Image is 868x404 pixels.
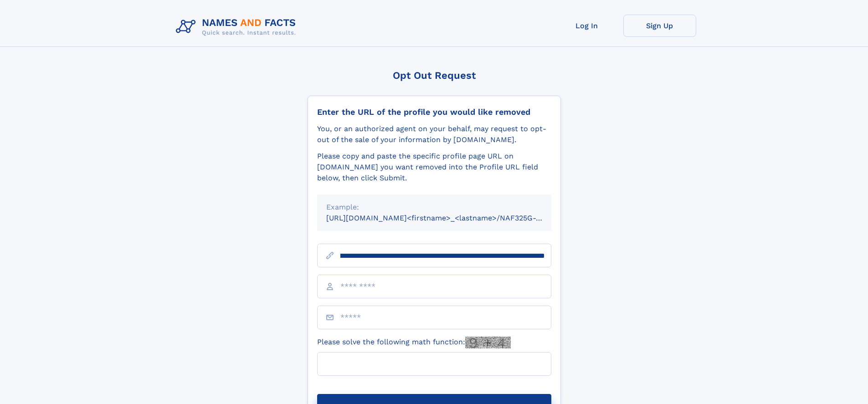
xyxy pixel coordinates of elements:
[550,15,623,37] a: Log In
[326,202,542,213] div: Example:
[172,15,303,39] img: Logo Names and Facts
[308,70,561,81] div: Opt Out Request
[317,123,551,145] div: You, or an authorized agent on your behalf, may request to opt-out of the sale of your informatio...
[317,151,551,184] div: Please copy and paste the specific profile page URL on [DOMAIN_NAME] you want removed into the Pr...
[317,107,551,117] div: Enter the URL of the profile you would like removed
[623,15,696,37] a: Sign Up
[326,214,569,222] small: [URL][DOMAIN_NAME]<firstname>_<lastname>/NAF325G-xxxxxxxx
[317,337,511,348] label: Please solve the following math function:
